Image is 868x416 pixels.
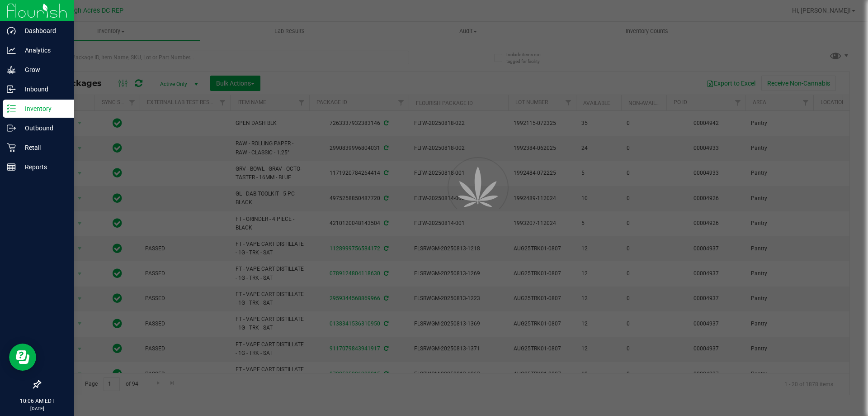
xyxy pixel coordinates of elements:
[7,26,16,35] inline-svg: Dashboard
[16,25,70,36] p: Dashboard
[16,123,70,134] p: Outbound
[16,142,70,153] p: Retail
[9,344,36,371] iframe: Resource center
[7,46,16,55] inline-svg: Analytics
[7,104,16,113] inline-svg: Inventory
[16,45,70,56] p: Analytics
[16,103,70,114] p: Inventory
[16,84,70,95] p: Inbound
[16,64,70,75] p: Grow
[4,397,70,405] p: 10:06 AM EDT
[7,85,16,94] inline-svg: Inbound
[7,163,16,172] inline-svg: Reports
[16,162,70,172] p: Reports
[7,65,16,74] inline-svg: Grow
[7,124,16,133] inline-svg: Outbound
[4,405,70,412] p: [DATE]
[7,143,16,152] inline-svg: Retail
